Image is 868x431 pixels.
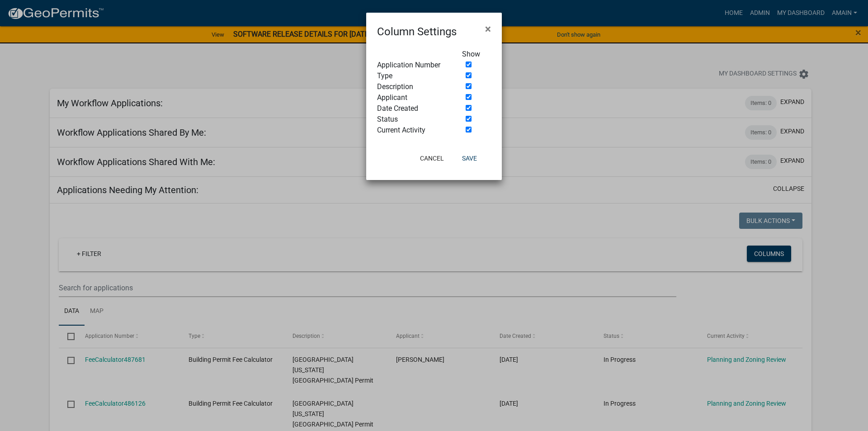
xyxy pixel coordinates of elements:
[485,23,491,35] span: ×
[370,92,455,103] div: Applicant
[478,16,498,42] button: Close
[370,114,455,125] div: Status
[455,49,498,60] div: Show
[370,60,455,71] div: Application Number
[377,24,457,40] h4: Column Settings
[455,150,484,166] button: Save
[370,81,455,92] div: Description
[370,125,455,136] div: Current Activity
[413,150,451,166] button: Cancel
[370,71,455,81] div: Type
[370,103,455,114] div: Date Created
